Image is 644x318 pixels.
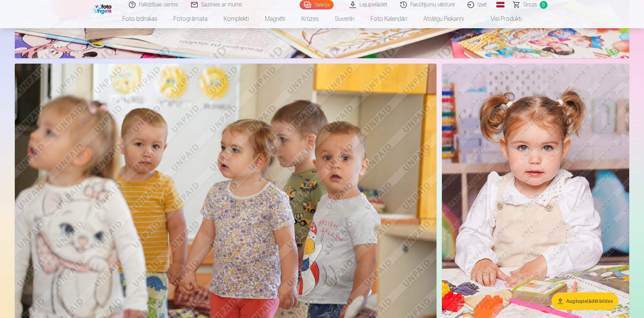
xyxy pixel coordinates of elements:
[540,1,547,9] span: 0
[165,9,216,28] a: Fotogrāmata
[472,9,530,28] a: Visi produkti
[523,1,537,9] span: Grozs
[93,3,113,14] img: /fa1
[293,9,327,28] a: Krūzes
[327,9,363,28] a: Suvenīri
[415,9,472,28] a: Atslēgu piekariņi
[216,9,257,28] a: Komplekti
[363,9,415,28] a: Foto kalendāri
[114,9,165,28] a: Foto izdrukas
[552,292,618,310] button: Augšupielādēt bildes
[257,9,293,28] a: Magnēti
